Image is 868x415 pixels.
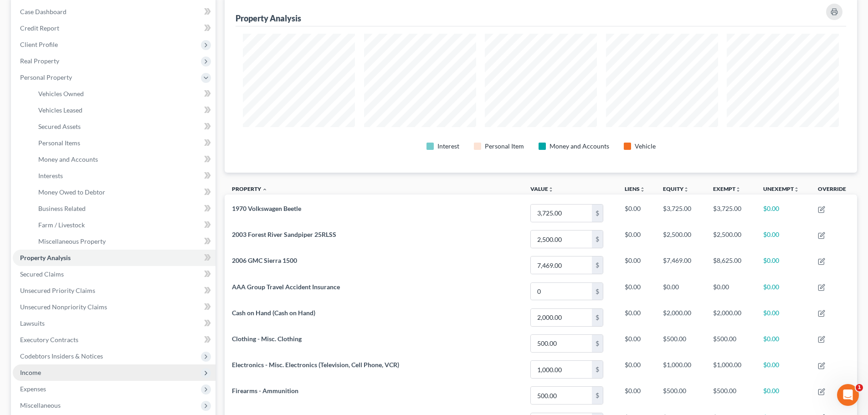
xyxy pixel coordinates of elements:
[756,252,811,278] td: $0.00
[43,298,51,306] button: Upload attachment
[26,5,41,20] img: Profile image for Operator
[706,383,756,409] td: $500.00
[617,383,655,409] td: $0.00
[13,299,216,315] a: Unsecured Nonpriority Claims
[38,237,106,245] span: Miscellaneous Property
[763,185,799,192] a: Unexemptunfold_more
[617,252,655,278] td: $0.00
[262,187,267,192] i: expand_less
[531,256,592,274] input: 0.00
[706,278,756,304] td: $0.00
[7,133,175,161] div: Shalah says…
[15,210,142,299] div: The cost is per printed page. If two pages are printed duplex (front and back), it is one physica...
[236,13,301,24] div: Property Analysis
[31,118,216,135] a: Secured Assets
[617,278,655,304] td: $0.00
[625,185,645,192] a: Liensunfold_more
[31,102,216,118] a: Vehicles Leased
[20,254,71,261] span: Property Analysis
[15,85,142,121] div: You will have the option to print double-sided. However, as for your other question regarding the...
[531,205,592,222] input: 0.00
[232,335,302,343] span: Clothing - Misc. Clothing
[756,278,811,304] td: $0.00
[706,252,756,278] td: $8,625.00
[38,106,82,114] span: Vehicles Leased
[38,188,105,196] span: Money Owed to Debtor
[20,336,78,343] span: Executory Contracts
[232,185,267,192] a: Property expand_less
[635,142,656,151] div: Vehicle
[38,155,98,163] span: Money and Accounts
[617,304,655,330] td: $0.00
[592,335,603,352] div: $
[160,4,176,20] div: Close
[656,200,706,226] td: $3,725.00
[31,168,216,184] a: Interests
[548,187,554,192] i: unfold_more
[656,330,706,356] td: $500.00
[706,356,756,382] td: $1,000.00
[592,309,603,326] div: $
[656,252,706,278] td: $7,469.00
[756,304,811,330] td: $0.00
[20,24,59,32] span: Credit Report
[20,401,61,409] span: Miscellaneous
[232,309,315,317] span: Cash on Hand (Cash on Hand)
[13,332,216,348] a: Executory Contracts
[663,185,689,192] a: Equityunfold_more
[837,384,859,406] iframe: Intercom live chat
[617,226,655,252] td: $0.00
[38,172,63,179] span: Interests
[8,279,175,295] textarea: Message…
[656,356,706,382] td: $1,000.00
[20,287,95,294] span: Unsecured Priority Claims
[531,283,592,300] input: 0.00
[706,226,756,252] td: $2,500.00
[6,4,23,21] button: go back
[97,139,168,148] div: Wonderful, thank you!
[592,387,603,404] div: $
[232,361,399,369] span: Electronics - Misc. Electronics (Television, Cell Phone, VCR)
[44,11,113,20] p: The team can also help
[706,304,756,330] td: $2,000.00
[15,179,142,205] div: Hi [PERSON_NAME], here is the response I got regarding costs and page limit per sheet:
[656,226,706,252] td: $2,500.00
[656,383,706,409] td: $500.00
[811,180,857,200] th: Override
[20,319,45,327] span: Lawsuits
[13,282,216,299] a: Unsecured Priority Claims
[437,142,459,151] div: Interest
[13,20,216,36] a: Credit Report
[531,335,592,352] input: 0.00
[7,173,175,325] div: Emma says…
[13,4,216,20] a: Case Dashboard
[20,41,58,48] span: Client Profile
[24,41,133,61] div: NextChapter Mailing Integration
[232,387,298,395] span: Firearms - Ammunition
[14,298,21,306] button: Emoji picker
[31,151,216,168] a: Money and Accounts
[592,283,603,300] div: $
[24,61,108,78] span: How to set up and use our Mailing Integration
[856,384,863,391] span: 1
[531,387,592,404] input: 0.00
[20,73,72,81] span: Personal Property
[38,139,80,147] span: Personal Items
[13,315,216,332] a: Lawsuits
[531,361,592,378] input: 0.00
[550,142,609,151] div: Money and Accounts
[7,173,149,305] div: Hi [PERSON_NAME], here is the response I got regarding costs and page limit per sheet:The cost is...
[58,298,65,306] button: Start recording
[756,330,811,356] td: $0.00
[89,133,175,154] div: Wonderful, thank you!
[13,266,216,282] a: Secured Claims
[232,231,336,238] span: 2003 Forest River Sandpiper 25RLSS
[232,205,301,212] span: 1970 Volkswagen Beetle
[656,278,706,304] td: $0.00
[20,369,41,376] span: Income
[617,330,655,356] td: $0.00
[13,250,216,266] a: Property Analysis
[38,221,85,229] span: Farm / Livestock
[38,90,84,97] span: Vehicles Owned
[31,233,216,250] a: Miscellaneous Property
